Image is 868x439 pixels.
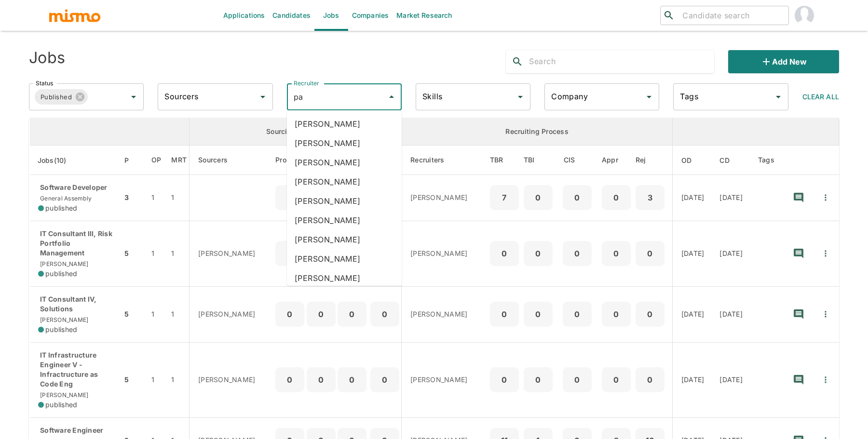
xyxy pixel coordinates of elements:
button: Open [642,90,656,104]
button: Open [514,90,527,104]
li: [PERSON_NAME] [287,249,402,268]
button: search [506,50,529,73]
td: 1 [169,286,189,342]
button: Open [256,90,270,104]
button: Open [772,90,785,104]
p: 0 [279,247,300,260]
p: 0 [567,307,588,321]
th: Priority [122,146,144,175]
p: [PERSON_NAME] [198,309,268,319]
p: 0 [606,307,627,321]
p: 0 [311,373,332,386]
button: recent-notes [787,303,810,326]
p: 0 [341,373,363,386]
button: Quick Actions [815,187,836,208]
p: 7 [494,191,515,204]
span: published [45,269,77,279]
td: [DATE] [712,221,750,286]
button: Close [385,90,398,104]
input: Search [529,54,714,69]
p: IT Infrastructure Engineer V - Infractructure as Code Eng [38,350,114,389]
p: 0 [606,373,627,386]
button: Open [127,90,140,104]
p: 0 [567,247,588,260]
p: 0 [311,307,332,321]
p: [PERSON_NAME] [410,309,480,319]
th: Recruiting Process [402,118,673,146]
input: Candidate search [678,9,785,22]
p: 0 [279,307,300,321]
td: 1 [144,286,169,342]
span: Clear All [802,93,839,101]
span: P [124,155,141,166]
th: Sourcers [190,146,275,175]
button: Quick Actions [815,243,836,264]
td: [DATE] [672,221,712,286]
p: 0 [494,247,515,260]
p: IT Consultant IV, Solutions [38,294,114,314]
p: 0 [279,191,300,204]
label: Status [36,79,53,87]
span: Published [35,92,78,103]
td: 1 [144,221,169,286]
td: [DATE] [672,342,712,417]
p: 0 [528,373,549,386]
p: [PERSON_NAME] [410,249,480,258]
p: [PERSON_NAME] [198,249,268,258]
td: 1 [169,221,189,286]
p: 0 [528,307,549,321]
p: 0 [374,307,395,321]
th: Onboarding Date [672,146,712,175]
li: [PERSON_NAME] [287,230,402,249]
span: published [45,400,77,410]
td: [DATE] [712,342,750,417]
p: [PERSON_NAME] [410,193,480,202]
li: [PERSON_NAME] [287,153,402,172]
button: Add new [728,50,839,73]
p: 0 [374,373,395,386]
th: Approved [599,146,633,175]
p: 3 [639,191,661,204]
p: Software Developer [38,183,114,192]
p: IT Consultant III, Risk Portfolio Management [38,229,114,258]
li: [PERSON_NAME] [287,211,402,230]
p: 0 [341,307,363,321]
td: [DATE] [672,286,712,342]
th: Sourcing Process [190,118,402,146]
p: 0 [567,373,588,386]
li: [PERSON_NAME] [287,268,402,288]
p: [PERSON_NAME] [410,375,480,385]
th: Recruiters [402,146,488,175]
p: 0 [606,247,627,260]
span: CD [719,155,742,166]
th: Created At [712,146,750,175]
button: Quick Actions [815,304,836,325]
td: 1 [144,175,169,221]
span: [PERSON_NAME] [38,391,88,399]
li: [PERSON_NAME] [287,191,402,211]
th: To Be Reviewed [488,146,521,175]
span: published [45,325,77,334]
td: 5 [122,342,144,417]
p: 0 [279,373,300,386]
p: [PERSON_NAME] [198,375,268,385]
span: OD [681,155,705,166]
div: Published [35,89,88,105]
td: 3 [122,175,144,221]
th: To Be Interviewed [521,146,555,175]
span: General Assembly [38,195,92,202]
th: Tags [750,146,785,175]
td: 5 [122,221,144,286]
button: Quick Actions [815,369,836,390]
p: Software Engineer [38,426,114,435]
p: 0 [494,373,515,386]
td: 1 [169,342,189,417]
th: Client Interview Scheduled [555,146,599,175]
td: [DATE] [712,286,750,342]
button: recent-notes [787,368,810,391]
span: [PERSON_NAME] [38,260,88,267]
span: [PERSON_NAME] [38,316,88,323]
img: logo [48,8,101,23]
p: 0 [639,307,661,321]
li: [PERSON_NAME] [287,114,402,133]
